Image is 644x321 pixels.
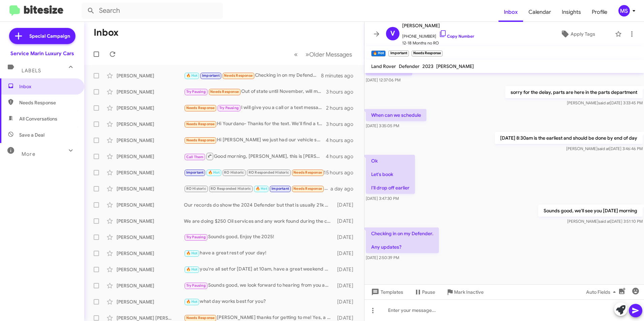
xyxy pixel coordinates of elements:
button: Pause [409,286,441,298]
span: Land Rover [371,63,396,69]
div: [DATE] [334,218,359,224]
div: [DATE] [334,266,359,273]
span: Important [271,186,289,191]
div: We are scheduled for 9:30 [DATE]! [184,185,330,192]
span: Save a Deal [19,132,44,138]
span: said at [599,219,610,224]
div: 2 hours ago [326,105,359,111]
span: Special Campaign [29,33,70,39]
small: Important [388,50,409,57]
nav: Page navigation example [290,47,356,61]
button: MS [613,5,637,16]
span: 🔥 Hot [256,186,267,191]
div: MS [618,5,630,16]
span: 🔥 Hot [186,251,198,255]
div: [DATE] [334,298,359,305]
span: RO Responded Historic [249,170,289,175]
span: said at [598,100,610,105]
span: Try Pausing [186,235,206,239]
div: 3 hours ago [326,88,359,95]
span: [PERSON_NAME] [DATE] 3:33:45 PM [567,100,643,105]
div: [PERSON_NAME] [117,218,184,224]
span: RO Historic [224,170,244,175]
div: We are doing $250 Oil services and any work found during the complimentary multipoint inspection ... [184,218,334,224]
span: Defender [399,63,420,69]
span: » [305,50,309,59]
div: [PERSON_NAME] [117,185,184,192]
span: Needs Response [186,122,215,126]
a: Calendar [523,2,556,22]
button: Apply Tags [543,28,612,40]
div: [DATE] [334,234,359,241]
a: Special Campaign [9,28,75,44]
span: Older Messages [309,51,352,58]
a: Inbox [498,2,523,22]
div: [PERSON_NAME] [117,266,184,273]
div: [DATE] [334,282,359,289]
input: Search [82,3,223,19]
div: Hi [PERSON_NAME] we just had our vehicle serviced on 8/25. Is there a recall or something that ne... [184,136,326,144]
button: Templates [364,286,409,298]
span: RO Responded Historic [211,186,251,191]
span: Call Them [186,155,204,159]
p: sorry for the delay, parts are here in the parts department [505,86,643,98]
div: [PERSON_NAME] [117,169,184,176]
div: Hi Yourdano- Thanks for the text. We'll find a time soon. Thank you, [PERSON_NAME] [184,120,326,128]
div: [PERSON_NAME] [117,250,184,257]
button: Next [301,47,356,61]
span: [PHONE_NUMBER] [402,30,474,40]
div: [PERSON_NAME] [117,298,184,305]
div: 8 minutes ago [321,72,359,79]
div: I will give you a call or a text message to let you know when I can come in real soon [184,104,326,112]
span: 🔥 Hot [186,73,198,78]
span: Try Pausing [186,90,206,94]
span: Auto Fields [586,286,618,298]
div: [PERSON_NAME] [117,202,184,208]
div: [DATE] [334,202,359,208]
span: Pause [422,286,435,298]
span: [DATE] 12:37:06 PM [366,77,400,82]
span: 12-18 Months no RO [402,40,474,46]
div: Out of state until November, will make an app. [184,88,326,96]
button: Previous [290,47,302,61]
span: Important [186,170,204,175]
p: Ok Let's book I'll drop off earlier [366,155,415,194]
div: [PERSON_NAME] [117,72,184,79]
span: Needs Response [210,90,239,94]
div: Checking in on my Defender. Any updates? [184,72,321,79]
span: Important [202,73,220,78]
div: Sounds good, we look forward to hearing from you and hope your healing process goes well. [184,282,334,289]
span: said at [598,146,609,151]
p: Sounds good, we'll see you [DATE] morning [538,205,643,217]
div: Good morning, [PERSON_NAME], this is [PERSON_NAME] from [PERSON_NAME] Cars returning your call. I... [184,152,326,160]
a: Profile [586,2,613,22]
span: 2023 [422,63,433,69]
div: [PERSON_NAME] [117,234,184,241]
div: I don't know right now.... Out of the country [184,169,324,176]
h1: Inbox [94,27,119,38]
span: [PERSON_NAME] [402,22,474,30]
div: Service Marin Luxury Cars [10,50,74,57]
div: [PERSON_NAME] [117,121,184,128]
div: Our records do show the 2024 Defender but that is usually 21k miles or 2yrs. I apologize for the ... [184,202,334,208]
span: More [22,151,35,157]
span: Needs Response [224,73,253,78]
div: 3 hours ago [326,121,359,128]
div: a day ago [330,185,359,192]
div: [PERSON_NAME] [117,282,184,289]
span: Apply Tags [571,28,595,40]
span: Labels [22,68,41,74]
div: [DATE] [334,250,359,257]
div: [PERSON_NAME] [117,153,184,160]
span: [PERSON_NAME] [DATE] 3:51:10 PM [567,219,643,224]
span: [DATE] 3:47:30 PM [366,196,399,201]
span: Needs Response [186,106,215,110]
span: 🔥 Hot [208,170,220,175]
span: [PERSON_NAME] [436,63,474,69]
a: Insights [556,2,586,22]
span: 🔥 Hot [186,299,198,304]
span: Needs Response [186,316,215,320]
span: Needs Response [186,138,215,142]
